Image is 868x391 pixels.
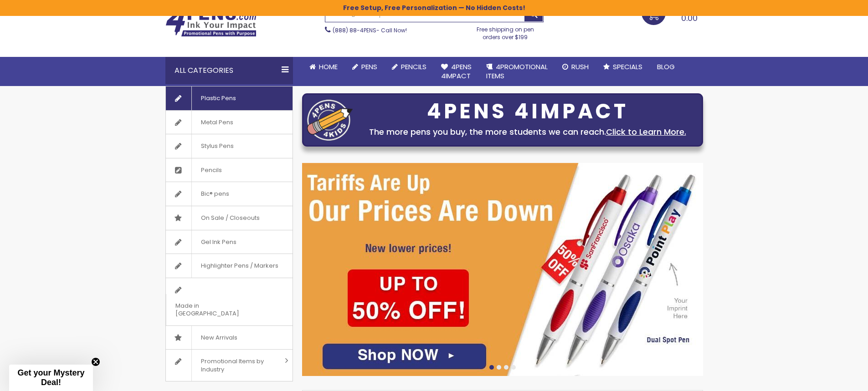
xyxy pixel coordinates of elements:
span: Pencils [191,158,231,182]
span: On Sale / Closeouts [191,206,269,230]
span: Gel Ink Pens [191,230,246,254]
span: 4Pens 4impact [441,62,472,81]
a: Made in [GEOGRAPHIC_DATA] [166,278,293,325]
a: Stylus Pens [166,134,293,158]
span: Blog [657,62,675,71]
a: Highlighter Pens / Markers [166,254,293,278]
span: Bic® pens [191,182,238,206]
a: Blog [650,57,682,77]
a: Specials [596,57,650,77]
span: Metal Pens [191,111,242,134]
div: Get your Mystery Deal!Close teaser [9,365,93,391]
div: 4PENS 4IMPACT [357,102,698,121]
span: Made in [GEOGRAPHIC_DATA] [166,294,270,325]
a: Home [302,57,345,77]
span: - Call Now! [333,26,407,34]
a: Metal Pens [166,111,293,134]
span: New Arrivals [191,326,247,350]
span: Plastic Pens [191,86,245,110]
button: Close teaser [91,357,100,366]
div: The more pens you buy, the more students we can reach. [357,126,698,138]
img: 4Pens Custom Pens and Promotional Products [165,8,257,37]
a: (888) 88-4PENS [333,26,376,34]
span: Get your Mystery Deal! [17,368,84,387]
img: four_pen_logo.png [307,99,353,141]
span: 4PROMOTIONAL ITEMS [486,62,548,81]
a: On Sale / Closeouts [166,206,293,230]
span: Home [319,62,338,71]
span: Stylus Pens [191,134,243,158]
a: New Arrivals [166,326,293,350]
div: All Categories [165,57,293,84]
a: Gel Ink Pens [166,230,293,254]
a: Promotional Items by Industry [166,350,293,381]
a: Pens [345,57,385,77]
a: 4Pens4impact [434,57,479,86]
span: Specials [613,62,642,71]
span: Pencils [401,62,426,71]
a: 4PROMOTIONALITEMS [479,57,555,86]
img: /cheap-promotional-products.html [302,163,703,376]
span: Promotional Items by Industry [191,350,282,381]
span: 0.00 [681,12,698,24]
a: Pencils [166,158,293,182]
a: Bic® pens [166,182,293,206]
div: Free shipping on pen orders over $199 [467,22,544,41]
span: Highlighter Pens / Markers [191,254,288,278]
span: Pens [361,62,377,71]
a: Pencils [385,57,434,77]
span: Rush [571,62,589,71]
a: Click to Learn More. [606,126,686,137]
a: Plastic Pens [166,86,293,110]
a: Rush [555,57,596,77]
